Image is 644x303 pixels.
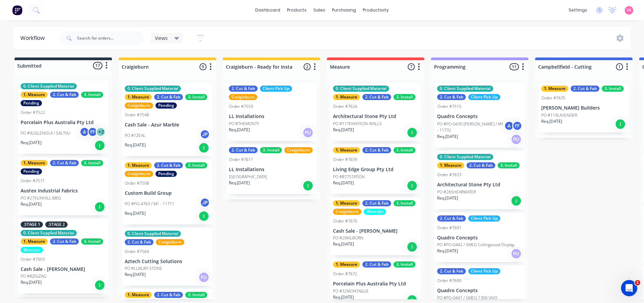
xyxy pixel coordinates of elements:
div: 1. Measure2. Cut & Fab3. InstallCraigieburnPendingOrder #7508Custom Build GroupPO #PO-4763 / M1 -... [122,160,213,225]
div: productivity [359,5,392,15]
img: Factory [12,5,22,15]
div: Order #7571 [21,178,45,184]
div: 3. Install [393,94,415,100]
div: 3. Install [185,94,207,100]
p: PO #119LAVENDER [541,112,577,118]
div: Waterjet [364,209,386,215]
div: 3. Install [393,261,415,267]
p: PO #PO-0442 / SMEG Collingwood Display [437,242,515,248]
div: Order #7515 [437,103,461,110]
p: Req. [DATE] [333,180,354,186]
div: JP [200,197,210,208]
p: Austex Industrial Fabrics [21,188,106,194]
p: Aztech Cutting Solutions [125,259,210,264]
p: Req. [DATE] [437,195,458,201]
div: 0. Client Supplied Material [125,86,181,92]
div: Craigieburn [333,209,361,215]
div: 2. Cut & Fab [437,268,466,274]
div: PU [198,272,209,283]
div: Craigieburn [156,239,184,245]
div: FF [88,127,98,137]
div: I [615,119,626,130]
div: Craigieburn [284,147,313,153]
div: Craigieburn [125,102,153,109]
p: Req. [DATE] [21,140,42,146]
p: PO #PO-4763 / M1 - 11711 [125,201,174,207]
div: 0. Client Supplied Material1. Measure2. Cut & Fab3. InstallOrder #7633Architectural Stone Pty Ltd... [434,151,525,209]
div: Craigieburn [229,94,257,100]
div: Order #7670 [333,218,357,224]
div: 2. Cut & Fab [125,239,153,245]
div: I [94,202,105,212]
div: I [407,180,418,191]
div: 2. Cut & Fab [154,94,183,100]
div: 3. Install [498,162,520,168]
p: Req. [DATE] [125,210,146,216]
div: 2. Cut & Fab [229,147,258,153]
p: PO #PO-0441 / SMEG 1300 VIVO [437,295,497,301]
div: 0. Client Supplied Material [21,230,77,236]
div: sales [310,5,329,15]
p: Req. [DATE] [125,272,146,278]
div: 1. Measure [125,292,152,298]
div: Order #7691 [437,225,461,231]
div: 2. Cut & Fab [467,162,495,168]
div: JP [200,129,210,139]
div: 2. Cut & Fab [362,94,391,100]
div: Order #7633 [437,172,461,178]
div: 2. Cut & Fab [50,160,79,166]
div: Order #7548 [125,112,149,118]
p: Architectural Stone Pty Ltd [333,114,418,119]
div: 1. Measure [125,94,152,100]
div: 1. Measure [333,200,360,206]
div: 0. Client Supplied Material1. Measure2. Cut & Fab3. InstallCraigieburnPendingOrder #7548Cash Sale... [122,83,213,156]
div: Pending [21,168,42,174]
div: 2. Cut & Fab [154,292,183,298]
div: Order #7564 [125,249,149,255]
div: 2. Cut & Fab [154,162,183,168]
p: PO #877STATION [333,174,365,180]
div: Order #7672 [333,271,357,277]
p: PO #32MONTAGUE [333,288,369,294]
div: 0. Client Supplied Material [21,83,77,89]
p: PO #PO-0430 [PERSON_NAME] / M1 - 11732 [437,121,504,133]
div: 2. Cut & Fab [50,92,79,98]
div: I [94,280,105,290]
p: Cash Sale - [PERSON_NAME] [21,266,106,272]
div: 3. Install [260,147,282,153]
div: 0. Client Supplied Material1. Measure2. Cut & Fab3. InstallOrder #7626Architectural Stone Pty Ltd... [330,83,421,141]
div: .STAGE 1.STAGE 20. Client Supplied Material1. Measure2. Cut & Fab3. InstallWaterjetOrder #7603Cas... [18,219,109,294]
div: Craigieburn [125,171,153,177]
div: Order #7522 [21,110,45,116]
div: 1. Measure [21,238,48,244]
p: Custom Build Group [125,190,210,196]
div: 1. Measure [333,94,360,100]
p: Req. [DATE] [229,180,250,186]
div: 3. Install [602,86,624,92]
div: PU [303,127,313,138]
div: Client Pick Up [468,268,500,274]
p: Req. [DATE] [437,134,458,140]
p: Cash Sale - Azur Marble [125,122,210,128]
div: A [504,121,514,131]
p: PO #THEMONTY [229,121,259,127]
div: 1. Measure2. Cut & Fab3. InstallCraigieburnWaterjetOrder #7670Cash Sale - [PERSON_NAME]PO #20KILB... [330,197,421,256]
p: Quadro Concepts [437,288,522,294]
a: dashboard [252,5,284,15]
p: PO #1ZEAL [125,133,145,139]
div: 0. Client Supplied Material [437,86,493,92]
p: Porcelain Plus Australia Pty Ltd [333,281,418,287]
div: 2. Cut & Fab [571,86,599,92]
p: Req. [DATE] [21,279,42,285]
p: PO #92GLENISLA / SALTVU [21,130,70,136]
div: 0. Client Supplied Material [437,154,493,160]
div: 2. Cut & Fab3. InstallCraigieburnOrder #7611LL Installations[GEOGRAPHIC_DATA]Req.[DATE]I [226,144,317,194]
div: Order #7603 [21,256,45,262]
div: products [284,5,310,15]
div: 1. Measure2. Cut & Fab3. InstallPendingOrder #7571Austex Industrial FabricsPO #27SUNHILL-BBQReq.[... [18,157,109,215]
p: LL Installations [229,114,314,119]
div: Order #7508 [125,180,149,186]
div: Pending [156,102,177,109]
span: 1 [635,280,640,285]
div: Order #7690 [437,278,461,284]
